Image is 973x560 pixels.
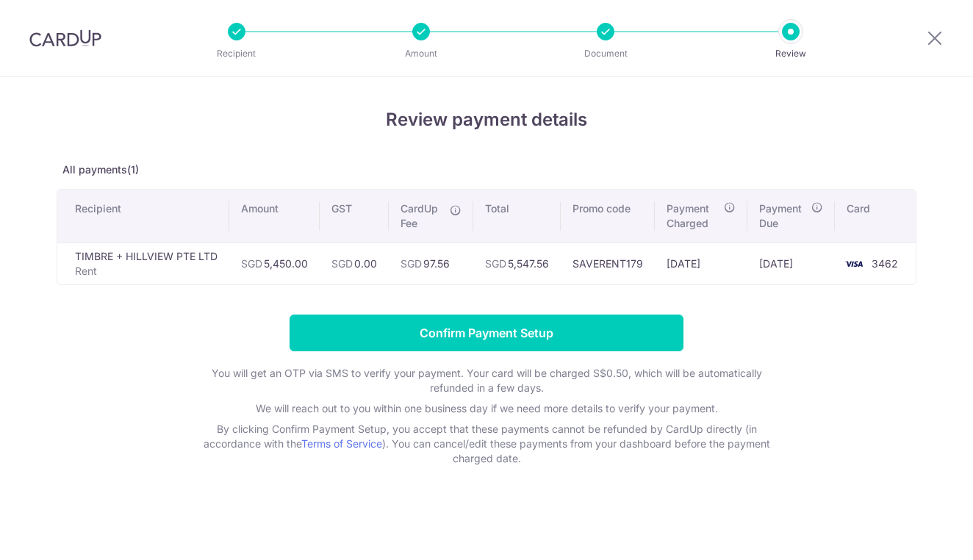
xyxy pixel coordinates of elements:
[331,257,353,270] span: SGD
[57,107,916,133] h4: Review payment details
[473,243,561,284] td: 5,547.56
[655,243,747,284] td: [DATE]
[667,201,719,231] span: Payment Charged
[229,243,320,284] td: 5,450.00
[835,190,916,243] th: Card
[182,46,291,61] p: Recipient
[551,46,660,61] p: Document
[193,366,780,395] p: You will get an OTP via SMS to verify your payment. Your card will be charged S$0.50, which will ...
[320,190,389,243] th: GST
[320,243,389,284] td: 0.00
[193,401,780,416] p: We will reach out to you within one business day if we need more details to verify your payment.
[229,190,320,243] th: Amount
[401,201,442,231] span: CardUp Fee
[389,243,473,284] td: 97.56
[57,243,229,284] td: TIMBRE + HILLVIEW PTE LTD
[290,315,683,351] input: Confirm Payment Setup
[872,257,898,270] span: 3462
[29,29,101,47] img: CardUp
[839,255,869,273] img: <span class="translation_missing" title="translation missing: en.account_steps.new_confirm_form.b...
[759,201,807,231] span: Payment Due
[301,437,382,450] a: Terms of Service
[241,257,262,270] span: SGD
[193,422,780,466] p: By clicking Confirm Payment Setup, you accept that these payments cannot be refunded by CardUp di...
[57,190,229,243] th: Recipient
[401,257,422,270] span: SGD
[367,46,475,61] p: Amount
[561,243,655,284] td: SAVERENT179
[485,257,506,270] span: SGD
[747,243,835,284] td: [DATE]
[75,264,218,279] p: Rent
[57,162,916,177] p: All payments(1)
[561,190,655,243] th: Promo code
[473,190,561,243] th: Total
[736,46,845,61] p: Review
